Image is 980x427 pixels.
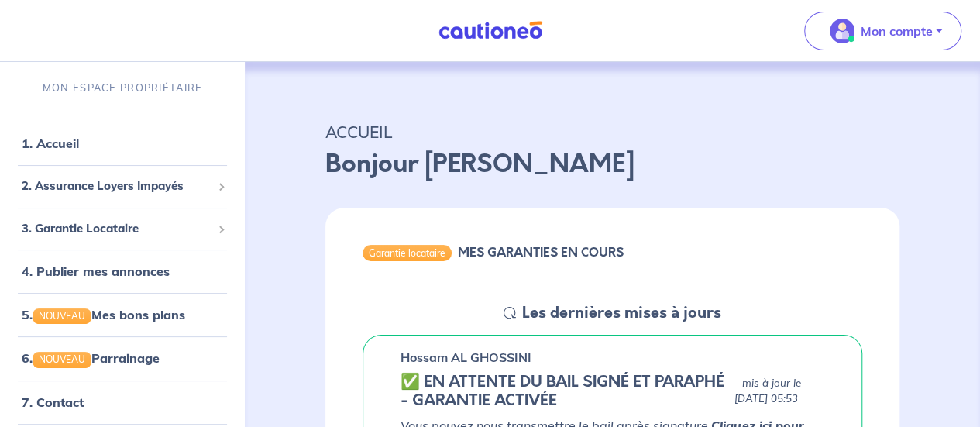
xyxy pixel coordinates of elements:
a: 4. Publier mes annonces [22,263,170,279]
span: 2. Assurance Loyers Impayés [22,177,211,195]
div: 5.NOUVEAUMes bons plans [6,299,239,330]
span: 3. Garantie Locataire [22,220,211,238]
h5: Les dernières mises à jours [522,304,721,322]
div: 7. Contact [6,387,239,418]
div: 3. Garantie Locataire [6,214,239,244]
div: 4. Publier mes annonces [6,256,239,287]
p: MON ESPACE PROPRIÉTAIRE [43,81,202,95]
div: 1. Accueil [6,128,239,159]
p: Mon compte [861,22,933,40]
a: 1. Accueil [22,136,79,151]
img: Cautioneo [432,21,548,40]
img: illu_account_valid_menu.svg [830,19,854,43]
a: 7. Contact [22,394,84,410]
div: Garantie locataire [363,245,452,260]
a: 5.NOUVEAUMes bons plans [22,307,185,322]
div: 6.NOUVEAUParrainage [6,343,239,374]
div: 2. Assurance Loyers Impayés [6,171,239,201]
h5: ✅️️️ EN ATTENTE DU BAIL SIGNÉ ET PARAPHÉ - GARANTIE ACTIVÉE [401,373,727,410]
h6: MES GARANTIES EN COURS [458,245,624,260]
a: 6.NOUVEAUParrainage [22,350,160,366]
p: - mis à jour le [DATE] 05:53 [734,376,824,407]
div: state: CONTRACT-SIGNED, Context: IN-LANDLORD,IS-GL-CAUTION-IN-LANDLORD [401,373,824,410]
p: Hossam AL GHOSSINI [401,348,531,367]
p: Bonjour [PERSON_NAME] [325,146,899,183]
button: illu_account_valid_menu.svgMon compte [804,12,961,50]
p: ACCUEIL [325,118,899,146]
